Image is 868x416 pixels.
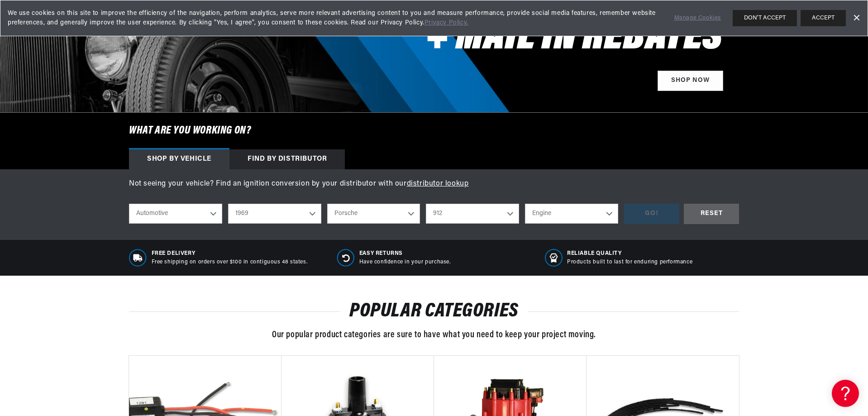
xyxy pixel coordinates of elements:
[152,258,308,266] p: Free shipping on orders over $100 in contiguous 48 states.
[359,250,451,258] span: Easy Returns
[229,149,345,169] div: Find by Distributor
[152,250,308,258] span: Free Delivery
[684,204,739,224] div: RESET
[424,19,468,26] a: Privacy Policy.
[106,113,762,149] h6: What are you working on?
[426,204,519,224] select: Model
[272,330,596,339] span: Our popular product categories are sure to have what you need to keep your project moving.
[228,204,321,224] select: Year
[129,204,222,224] select: Ride Type
[658,71,723,91] a: Shop Now
[567,250,692,258] span: RELIABLE QUALITY
[407,180,469,187] a: distributor lookup
[359,258,451,266] p: Have confidence in your purchase.
[129,149,229,169] div: Shop by vehicle
[525,204,618,224] select: Engine
[801,10,846,26] button: ACCEPT
[674,14,721,23] a: Manage Cookies
[327,204,420,224] select: Make
[733,10,797,26] button: DON'T ACCEPT
[129,178,739,190] p: Not seeing your vehicle? Find an ignition conversion by your distributor with our
[849,11,863,25] a: Dismiss Banner
[8,9,662,28] span: We use cookies on this site to improve the efficiency of the navigation, perform analytics, serve...
[567,258,692,266] p: Products built to last for enduring performance
[129,303,739,320] h2: POPULAR CATEGORIES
